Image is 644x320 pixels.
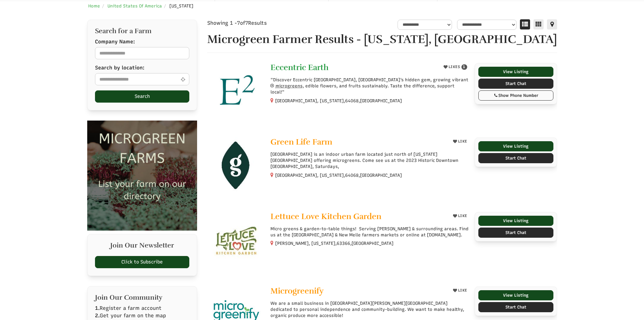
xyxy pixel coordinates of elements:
span: Eccentric Earth [270,62,329,72]
button: Search [95,90,189,103]
span: Green Life Farm [270,137,332,147]
select: sortbox-1 [457,20,517,30]
a: microgreens [270,83,303,88]
a: Microgreenify [270,286,446,297]
div: Showing 1 - of Results [207,20,324,27]
a: View Listing [478,290,553,300]
span: 7 [245,20,248,26]
button: LIKE [451,137,470,146]
small: [GEOGRAPHIC_DATA], [US_STATE], , [275,98,402,103]
span: Lettuce Love Kitchen Garden [270,211,381,221]
a: Start Chat [478,302,553,312]
span: 7 [237,20,240,26]
p: [GEOGRAPHIC_DATA] is an indoor urban farm located just north of [US_STATE][GEOGRAPHIC_DATA] offer... [270,151,470,170]
button: LIKE [451,212,470,220]
span: [GEOGRAPHIC_DATA] [360,98,402,104]
span: LIKE [457,214,467,218]
h2: Join Our Community [95,294,189,301]
img: Lettuce Love Kitchen Garden [207,212,266,271]
a: Start Chat [478,228,553,238]
span: 63366 [337,240,350,247]
h1: Microgreen Farmer Results - [US_STATE], [GEOGRAPHIC_DATA] [207,33,557,46]
span: LIKE [457,288,467,293]
a: Eccentric Earth [270,63,446,73]
button: LIKE [451,286,470,295]
a: View Listing [478,216,553,226]
span: 1 [461,64,467,70]
button: LIKES 1 [441,63,470,71]
div: Show Phone Number [482,92,550,99]
a: Home [88,3,100,8]
b: 1. [95,305,100,311]
span: Microgreenify [270,286,324,296]
small: [GEOGRAPHIC_DATA], [US_STATE], , [275,173,402,178]
h2: Search for a Farm [95,27,189,35]
span: [GEOGRAPHIC_DATA] [360,172,402,178]
a: Start Chat [478,79,553,89]
img: Microgreen Farms list your microgreen farm today [87,121,197,231]
small: [PERSON_NAME], [US_STATE], , [275,241,393,246]
span: [GEOGRAPHIC_DATA] [352,240,393,247]
span: microgreens [276,83,303,88]
a: Click to Subscribe [95,256,189,268]
span: [US_STATE] [169,3,193,8]
img: Eccentric Earth [207,63,266,122]
p: Micro greens & garden-to-table things! Serving [PERSON_NAME] & surrounding areas. Find us at the ... [270,226,470,238]
i: Use Current Location [179,77,187,82]
span: 64068 [345,172,359,178]
h2: Join Our Newsletter [95,242,189,253]
label: Company Name: [95,38,135,45]
a: United States Of America [108,3,162,8]
a: Green Life Farm [270,137,446,148]
b: 2. [95,313,100,319]
a: Start Chat [478,153,553,163]
a: View Listing [478,141,553,151]
select: overall_rating_filter-1 [398,20,452,30]
p: We are a small business in [GEOGRAPHIC_DATA][PERSON_NAME][GEOGRAPHIC_DATA] dedicated to personal ... [270,300,470,319]
a: Lettuce Love Kitchen Garden [270,212,446,222]
span: LIKE [457,139,467,144]
label: Search by location: [95,64,144,71]
p: "Discover Eccentric [GEOGRAPHIC_DATA], [GEOGRAPHIC_DATA]'s hidden gem, growing vibrant , edible f... [270,77,470,95]
a: View Listing [478,67,553,77]
span: 64068 [345,98,359,104]
span: LIKES [448,65,460,69]
img: Green Life Farm [207,137,266,196]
